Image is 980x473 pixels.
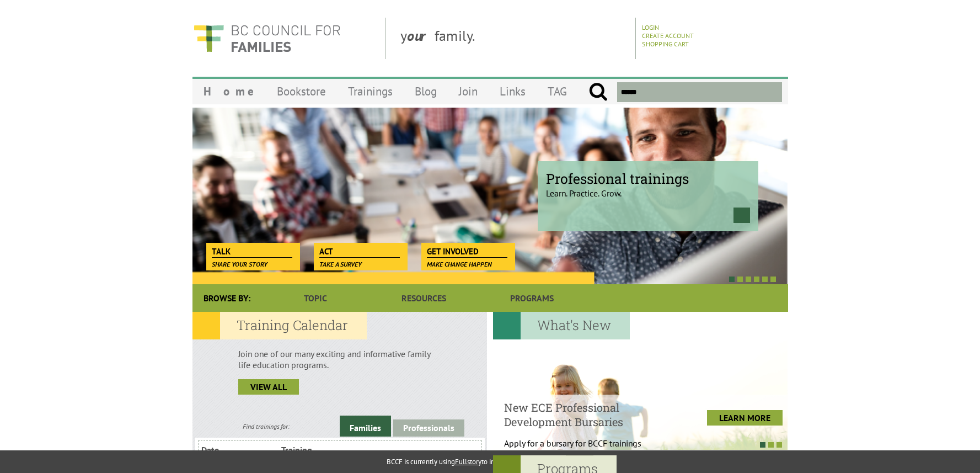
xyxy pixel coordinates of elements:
a: view all [238,379,299,395]
a: Talk Share your story [206,243,298,258]
img: BC Council for FAMILIES [192,18,341,59]
div: Find trainings for: [192,422,340,431]
a: LEARN MORE [707,410,783,426]
strong: our [407,26,435,45]
a: Create Account [642,31,694,40]
a: Home [192,78,266,104]
a: Get Involved Make change happen [421,243,513,258]
span: Talk [212,246,293,258]
a: Bookstore [266,78,337,104]
a: Professionals [393,419,464,437]
p: Apply for a bursary for BCCF trainings West... [504,438,669,460]
a: Families [340,416,391,437]
a: Blog [404,78,448,104]
a: Links [489,78,537,104]
span: Act [319,246,400,258]
span: Get Involved [427,246,508,258]
a: Trainings [337,78,404,104]
a: Login [642,23,659,31]
a: Programs [478,284,586,312]
li: Training [281,443,359,456]
div: y family. [392,18,636,59]
p: Learn. Practice. Grow. [546,178,750,199]
h4: New ECE Professional Development Bursaries [504,400,669,429]
li: Date [201,443,279,456]
p: Join one of our many exciting and informative family life education programs. [238,348,442,370]
a: Shopping Cart [642,40,689,48]
input: Submit [588,82,608,102]
a: Act Take a survey [314,243,406,258]
span: Share your story [212,260,267,268]
a: TAG [537,78,578,104]
span: Take a survey [319,260,362,268]
span: Professional trainings [546,169,750,188]
a: Join [448,78,489,104]
button: Got it [566,455,593,469]
a: Fullstory [455,457,481,466]
h2: Training Calendar [192,312,367,339]
h2: What's New [493,312,630,339]
div: Browse By: [192,284,261,312]
a: Topic [261,284,369,312]
a: Resources [369,284,478,312]
span: Make change happen [427,260,492,268]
